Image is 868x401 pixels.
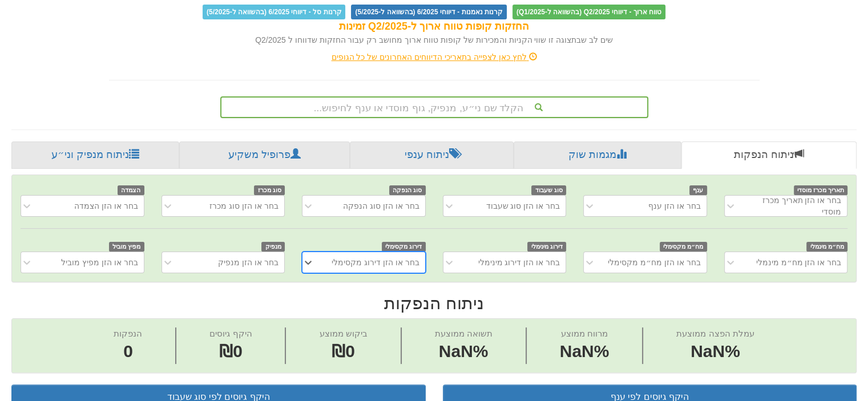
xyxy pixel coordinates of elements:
[319,329,367,338] span: ביקוש ממוצע
[527,242,566,252] span: דירוג מינימלי
[561,329,608,338] span: מרווח ממוצע
[11,294,857,313] h2: ניתוח הנפקות
[389,185,426,195] span: סוג הנפקה
[218,257,278,268] div: בחר או הזן מנפיק
[203,5,345,19] span: קרנות סל - דיווחי 6/2025 (בהשוואה ל-5/2025)
[219,342,243,361] span: ₪0
[512,5,665,19] span: טווח ארוך - דיווחי Q2/2025 (בהשוואה ל-Q1/2025)
[514,141,682,169] a: מגמות שוק
[756,257,841,268] div: בחר או הזן מח״מ מינמלי
[209,200,278,212] div: בחר או הזן סוג מכרז
[560,339,609,364] span: NaN%
[61,257,138,268] div: בחר או הזן מפיץ מוביל
[118,185,144,195] span: הצמדה
[676,329,754,338] span: עמלת הפצה ממוצעת
[332,257,419,268] div: בחר או הזן דירוג מקסימלי
[351,5,506,19] span: קרנות נאמנות - דיווחי 6/2025 (בהשוואה ל-5/2025)
[114,339,142,364] span: 0
[261,242,285,252] span: מנפיק
[109,19,760,34] div: החזקות קופות טווח ארוך ל-Q2/2025 זמינות
[382,242,426,252] span: דירוג מקסימלי
[608,257,701,268] div: בחר או הזן מח״מ מקסימלי
[531,185,566,195] span: סוג שעבוד
[681,141,857,169] a: ניתוח הנפקות
[74,200,138,212] div: בחר או הזן הצמדה
[435,339,492,364] span: NaN%
[332,342,355,361] span: ₪0
[11,141,179,169] a: ניתוח מנפיק וני״ע
[806,242,847,252] span: מח״מ מינמלי
[486,200,560,212] div: בחר או הזן סוג שעבוד
[221,98,647,117] div: הקלד שם ני״ע, מנפיק, גוף מוסדי או ענף לחיפוש...
[744,195,842,217] div: בחר או הזן תאריך מכרז מוסדי
[478,257,560,268] div: בחר או הזן דירוג מינימלי
[254,185,285,195] span: סוג מכרז
[648,200,701,212] div: בחר או הזן ענף
[114,329,142,338] span: הנפקות
[343,200,419,212] div: בחר או הזן סוג הנפקה
[689,185,707,195] span: ענף
[794,185,847,195] span: תאריך מכרז מוסדי
[660,242,707,252] span: מח״מ מקסימלי
[435,329,492,338] span: תשואה ממוצעת
[109,34,760,46] div: שים לב שבתצוגה זו שווי הקניות והמכירות של קופות טווח ארוך מחושב רק עבור החזקות שדווחו ל Q2/2025
[100,51,768,63] div: לחץ כאן לצפייה בתאריכי הדיווחים האחרונים של כל הגופים
[350,141,514,169] a: ניתוח ענפי
[109,242,144,252] span: מפיץ מוביל
[179,141,350,169] a: פרופיל משקיע
[209,329,252,338] span: היקף גיוסים
[676,339,754,364] span: NaN%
